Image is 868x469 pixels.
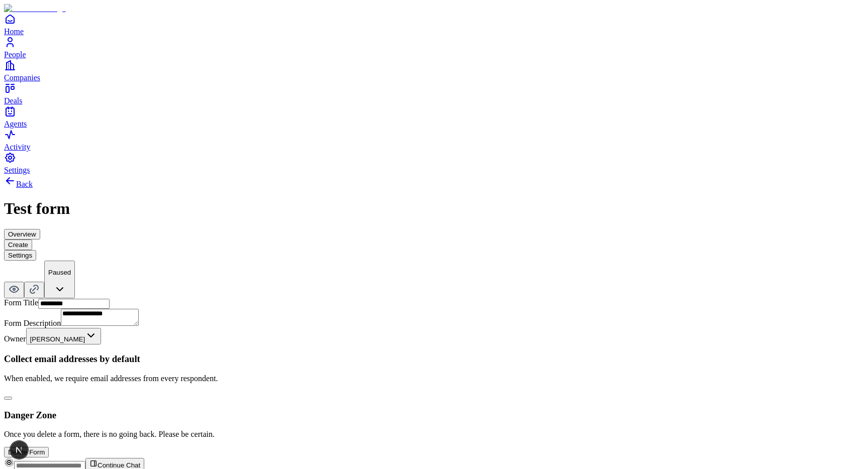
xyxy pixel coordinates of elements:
label: Owner [4,334,26,343]
span: People [4,50,26,59]
a: Deals [4,82,864,105]
h1: Test form [4,199,864,218]
button: Delete Form [4,447,49,457]
span: Companies [4,73,40,82]
label: Form Description [4,319,61,327]
p: When enabled, we require email addresses from every respondent. [4,374,864,383]
span: Deals [4,96,22,105]
h3: Danger Zone [4,410,864,421]
button: Create [4,240,32,250]
span: Settings [4,166,30,174]
a: Home [4,13,864,36]
span: Activity [4,143,30,151]
a: People [4,36,864,59]
a: Activity [4,129,864,151]
a: Companies [4,59,864,82]
img: Item Brain Logo [4,4,66,13]
button: Settings [4,250,36,261]
label: Form Title [4,298,38,307]
a: Settings [4,152,864,174]
span: Agents [4,120,27,128]
button: Overview [4,229,40,240]
a: Agents [4,105,864,128]
h3: Collect email addresses by default [4,354,864,365]
span: Home [4,27,24,36]
a: Back [4,180,33,188]
span: Continue Chat [98,461,140,469]
p: Once you delete a form, there is no going back. Please be certain. [4,430,864,439]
